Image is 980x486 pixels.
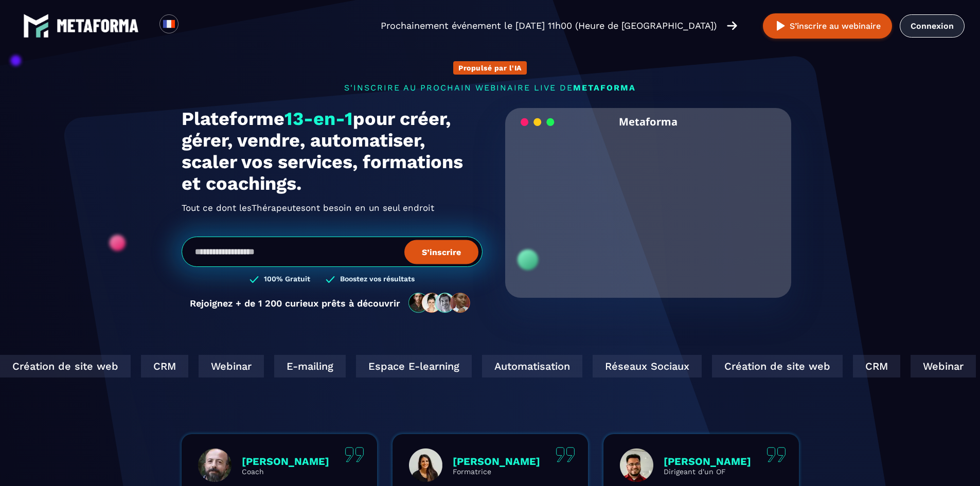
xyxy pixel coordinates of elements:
[163,17,175,30] img: fr
[620,448,653,482] img: profile
[284,108,353,130] span: 13-en-1
[900,14,965,38] a: Connexion
[453,467,540,476] p: Formatrice
[182,108,483,194] h1: Plateforme pour créer, gérer, vendre, automatiser, scaler vos services, formations et coachings.
[619,108,678,135] h2: Metaforma
[187,20,195,32] input: Search for option
[242,455,329,467] p: [PERSON_NAME]
[688,355,819,377] div: Création de site web
[458,64,522,72] p: Propulsé par l'IA
[332,355,448,377] div: Espace E-learning
[829,355,877,377] div: CRM
[409,448,442,482] img: profile
[381,19,717,33] p: Prochainement événement le [DATE] 11h00 (Heure de [GEOGRAPHIC_DATA])
[175,355,240,377] div: Webinar
[774,20,787,32] img: play
[763,13,892,39] button: S’inscrire au webinaire
[556,447,575,462] img: quote
[326,275,335,284] img: checked
[513,135,784,271] video: Your browser does not support the video tag.
[23,13,49,39] img: logo
[573,83,636,93] span: METAFORMA
[404,240,478,264] button: S’inscrire
[250,275,259,284] img: checked
[57,19,139,32] img: logo
[117,355,165,377] div: CRM
[453,455,540,467] p: [PERSON_NAME]
[767,447,786,462] img: quote
[569,355,678,377] div: Réseaux Sociaux
[264,275,310,284] h3: 100% Gratuit
[182,83,799,93] p: s'inscrire au prochain webinaire live de
[179,14,204,37] div: Search for option
[887,355,952,377] div: Webinar
[664,467,751,476] p: Dirigeant d'un OF
[521,117,555,127] img: loading
[190,298,400,309] p: Rejoignez + de 1 200 curieux prêts à découvrir
[242,467,329,476] p: Coach
[664,455,751,467] p: [PERSON_NAME]
[727,20,737,31] img: arrow-right
[182,200,483,216] h2: Tout ce dont les ont besoin en un seul endroit
[252,200,306,216] span: Thérapeutes
[340,275,415,284] h3: Boostez vos résultats
[345,447,364,462] img: quote
[458,355,559,377] div: Automatisation
[251,355,322,377] div: E-mailing
[405,292,474,314] img: community-people
[198,448,231,482] img: profile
